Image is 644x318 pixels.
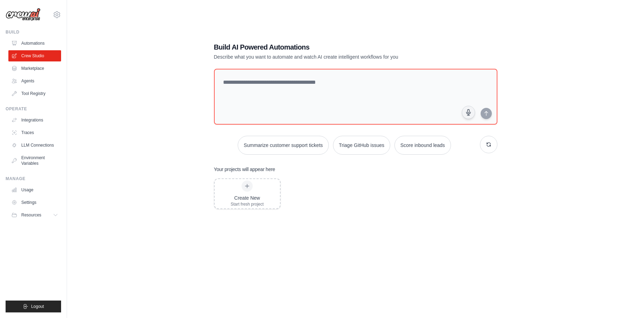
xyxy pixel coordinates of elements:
[6,8,40,21] img: Logo
[6,301,61,312] button: Logout
[8,140,61,151] a: LLM Connections
[8,88,61,99] a: Tool Registry
[214,53,449,60] p: Describe what you want to automate and watch AI create intelligent workflows for you
[333,136,390,155] button: Triage GitHub issues
[6,106,61,112] div: Operate
[31,304,44,309] span: Logout
[8,197,61,208] a: Settings
[238,136,328,155] button: Summarize customer support tickets
[8,152,61,169] a: Environment Variables
[8,127,61,138] a: Traces
[8,63,61,74] a: Marketplace
[214,166,275,173] h3: Your projects will appear here
[8,114,61,126] a: Integrations
[231,201,264,207] div: Start fresh project
[8,50,61,61] a: Crew Studio
[6,29,61,35] div: Build
[462,106,475,119] button: Click to speak your automation idea
[8,209,61,221] button: Resources
[8,184,61,195] a: Usage
[480,136,497,153] button: Get new suggestions
[8,75,61,87] a: Agents
[8,38,61,49] a: Automations
[214,42,449,52] h1: Build AI Powered Automations
[21,212,41,218] span: Resources
[6,176,61,182] div: Manage
[394,136,451,155] button: Score inbound leads
[231,194,264,201] div: Create New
